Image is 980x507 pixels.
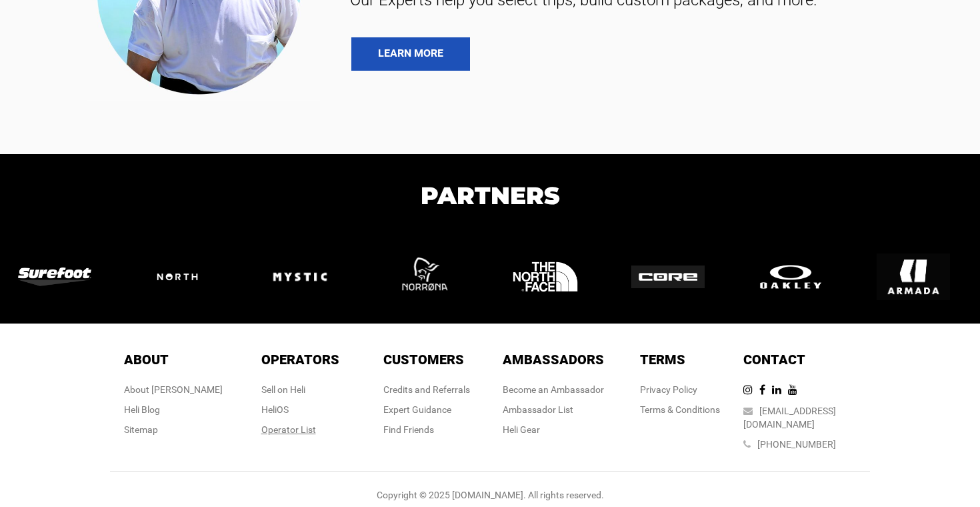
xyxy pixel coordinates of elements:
a: Become an Ambassador [503,384,604,395]
a: Heli Gear [503,424,540,435]
a: [PHONE_NUMBER] [757,439,836,450]
img: logo [386,240,473,314]
a: Heli Blog [124,404,160,415]
img: logo [754,262,841,292]
span: Operators [261,352,339,368]
a: Terms & Conditions [640,404,720,415]
div: Sitemap [124,423,223,436]
div: Find Friends [383,423,470,436]
img: logo [877,240,963,314]
img: logo [141,258,227,296]
img: logo [18,268,105,286]
a: HeliOS [261,404,289,415]
div: Ambassador List [503,403,604,416]
img: logo [509,240,595,314]
span: Customers [383,352,464,368]
a: Privacy Policy [640,384,697,395]
a: [EMAIL_ADDRESS][DOMAIN_NAME] [743,406,836,430]
img: logo [263,240,350,314]
span: Terms [640,352,685,368]
div: Sell on Heli [261,383,339,396]
div: About [PERSON_NAME] [124,383,223,396]
div: Operator List [261,423,339,436]
a: Credits and Referrals [383,384,470,395]
span: Contact [743,352,805,368]
span: Ambassadors [503,352,604,368]
img: logo [631,266,718,288]
a: LEARN MORE [351,37,470,71]
span: About [124,352,169,368]
a: Expert Guidance [383,404,451,415]
div: Copyright © 2025 [DOMAIN_NAME]. All rights reserved. [110,488,870,502]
